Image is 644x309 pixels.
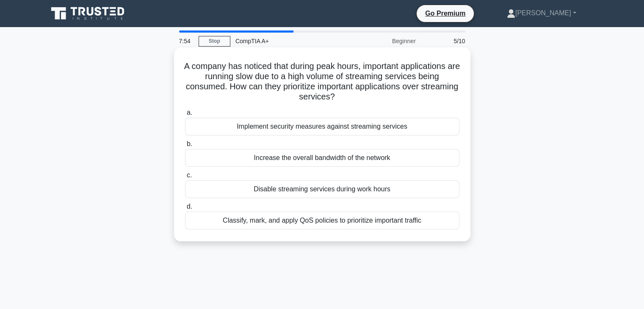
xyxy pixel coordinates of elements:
div: Classify, mark, and apply QoS policies to prioritize important traffic [185,212,459,229]
span: c. [187,171,192,179]
div: CompTIA A+ [230,33,347,50]
span: b. [187,140,192,147]
div: Increase the overall bandwidth of the network [185,149,459,167]
span: d. [187,203,192,210]
div: Disable streaming services during work hours [185,180,459,198]
a: Go Premium [420,8,470,19]
div: Beginner [347,33,421,50]
div: Implement security measures against streaming services [185,118,459,135]
a: Stop [199,36,230,47]
a: [PERSON_NAME] [486,5,597,22]
span: a. [187,109,192,116]
h5: A company has noticed that during peak hours, important applications are running slow due to a hi... [184,61,460,102]
div: 5/10 [421,33,470,50]
div: 7:54 [174,33,199,50]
